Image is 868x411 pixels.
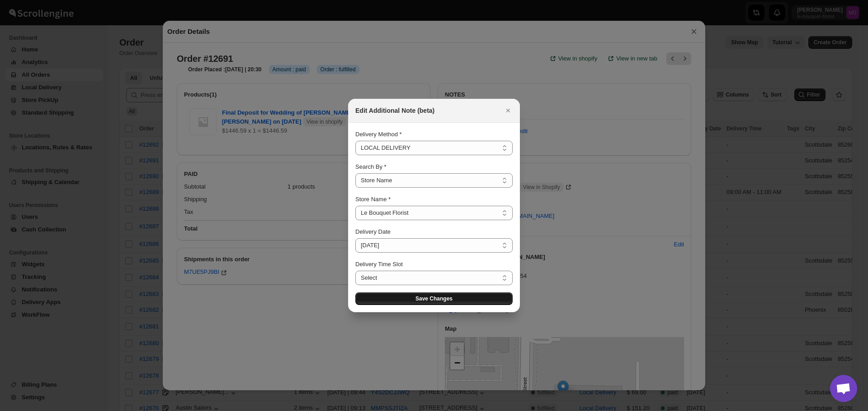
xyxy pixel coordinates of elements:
button: Save Changes [355,292,513,305]
span: Delivery Method * [355,131,402,138]
span: Store Name * [355,196,391,203]
span: Search By * [355,163,387,170]
span: Delivery Time Slot [355,261,403,268]
div: Open chat [830,375,857,402]
span: Save Changes [415,295,453,302]
button: Close [502,104,514,117]
span: Delivery Date [355,228,391,235]
h2: Edit Additional Note (beta) [355,106,434,115]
